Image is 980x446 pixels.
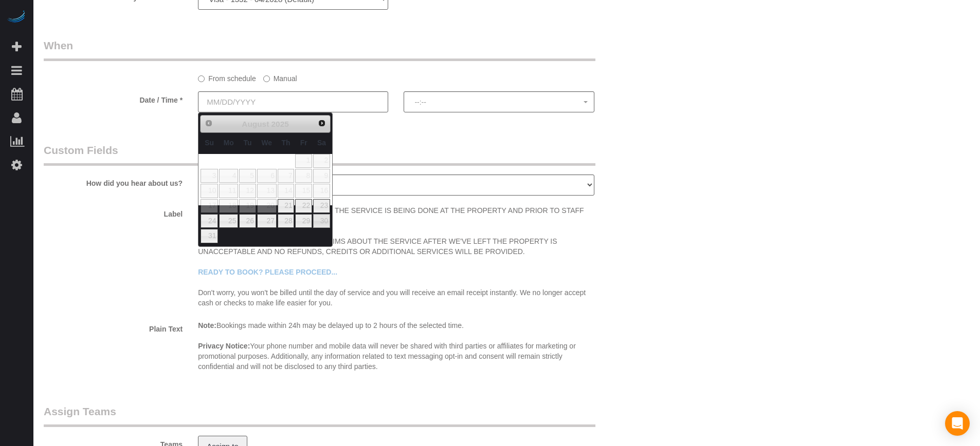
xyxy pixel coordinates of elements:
span: 9 [313,169,330,183]
span: Tuesday [244,139,252,147]
legend: Assign Teams [44,404,595,427]
span: Next [318,119,326,127]
a: Prev [202,117,216,131]
label: From schedule [198,70,256,84]
span: 3 [201,169,218,183]
span: Wednesday [261,139,272,147]
span: Monday [224,139,234,147]
a: Next [315,117,329,131]
label: Plain Text [36,320,190,334]
input: MM/DD/YYYY [198,91,388,112]
span: 19 [239,199,256,213]
a: 25 [219,214,238,228]
span: 15 [295,184,312,198]
legend: Custom Fields [44,143,595,166]
a: 24 [201,214,218,228]
span: 13 [257,184,277,198]
span: August [242,120,269,128]
strong: Note: [198,321,216,329]
span: 5 [239,169,256,183]
span: 17 [201,199,218,213]
label: How did you hear about us? [36,174,190,188]
button: --:-- [404,91,594,112]
label: Label [36,205,190,219]
span: 14 [278,184,295,198]
a: 26 [239,214,256,228]
span: 8 [295,169,312,183]
label: Date / Time * [36,91,190,105]
a: 30 [313,214,330,228]
span: 4 [219,169,238,183]
span: 18 [219,199,238,213]
label: Manual [263,70,297,84]
a: 29 [295,214,312,228]
span: 11 [219,184,238,198]
span: 10 [201,184,218,198]
a: 27 [257,214,277,228]
a: 22 [295,199,312,213]
span: 2025 [271,120,289,128]
p: WHILE THE SERVICE IS BEING DONE AT THE PROPERTY AND PRIOR TO STAFF LEAVING. THAT MAKING ANY CLAIM... [198,205,594,308]
span: 20 [257,199,277,213]
strong: Privacy Notice: [198,342,250,350]
div: Open Intercom Messenger [945,411,970,436]
span: READY TO BOOK? PLEASE PROCEED... [198,268,337,276]
a: 21 [278,199,295,213]
img: Automaid Logo [6,10,27,25]
span: Thursday [282,139,291,147]
span: Friday [300,139,307,147]
legend: When [44,38,595,61]
a: 28 [278,214,295,228]
span: Prev [205,119,213,127]
span: 12 [239,184,256,198]
span: 1 [295,154,312,168]
a: 23 [313,199,330,213]
span: 2 [313,154,330,168]
span: 6 [257,169,277,183]
span: 16 [313,184,330,198]
span: --:-- [414,98,583,106]
p: Bookings made within 24h may be delayed up to 2 hours of the selected time. Your phone number and... [198,320,594,372]
a: 31 [201,229,218,243]
span: Sunday [205,139,214,147]
input: Manual [263,75,270,82]
input: From schedule [198,75,205,82]
span: 7 [278,169,295,183]
span: Saturday [317,139,326,147]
